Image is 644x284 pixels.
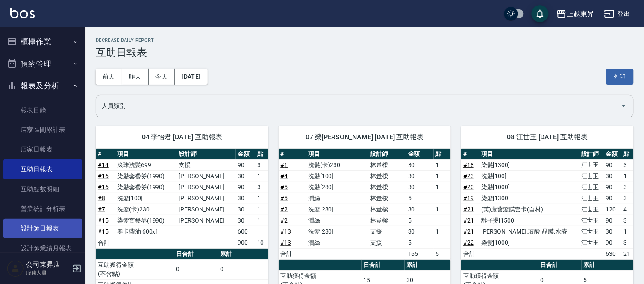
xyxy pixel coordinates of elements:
td: 合計 [96,237,115,248]
td: 染髮[1000] [479,237,579,248]
a: #4 [281,173,288,179]
h5: 公司東昇店 [26,261,70,269]
a: #19 [463,195,474,202]
td: 3 [255,182,268,193]
td: 互助獲得金額 (不含點) [96,259,174,279]
a: 店家日報表 [3,140,82,159]
a: #13 [281,228,291,235]
button: 列印 [606,69,634,85]
td: 21 [621,248,634,259]
span: 07 榮[PERSON_NAME] [DATE] 互助報表 [289,133,441,141]
a: #15 [98,217,109,224]
td: 洗髮(卡)230 [306,159,368,170]
a: #5 [281,184,288,190]
td: 1 [621,226,634,237]
a: #2 [281,217,288,224]
h3: 互助日報表 [96,47,634,59]
a: #5 [281,195,288,202]
td: 1 [434,170,451,182]
img: Person [7,260,24,277]
a: #8 [98,195,105,202]
a: #2 [281,206,288,213]
a: #14 [98,161,109,168]
a: 店家區間累計表 [3,120,82,140]
a: 報表目錄 [3,100,82,120]
td: 1 [434,159,451,170]
a: #21 [463,228,474,235]
span: 04 李怡君 [DATE] 互助報表 [106,133,258,141]
a: 設計師日報表 [3,219,82,238]
td: 江世玉 [579,159,603,170]
td: 江世玉 [579,204,603,215]
td: [PERSON_NAME].玻酸.晶膜.水療 [479,226,579,237]
td: 洗髮[100] [306,170,368,182]
td: 30 [236,215,255,226]
td: 林豈樑 [368,204,406,215]
td: 0 [174,259,218,279]
td: [PERSON_NAME] [176,182,235,193]
td: 600 [236,226,255,237]
td: 90 [603,215,621,226]
td: 江世玉 [579,182,603,193]
td: 支援 [176,159,235,170]
td: 洗髮[280] [306,226,368,237]
td: 洗髮[100] [115,193,176,204]
td: 900 [236,237,255,248]
td: 林豈樑 [368,193,406,204]
button: 預約管理 [3,53,82,75]
th: 項目 [115,149,176,160]
td: 1 [621,170,634,182]
td: 1 [255,170,268,182]
table: a dense table [96,149,268,249]
td: 支援 [368,237,406,248]
th: 設計師 [176,149,235,160]
td: 3 [621,159,634,170]
a: #1 [281,161,288,168]
button: 前天 [96,69,122,85]
a: #16 [98,173,109,179]
th: # [279,149,306,160]
td: 1 [434,226,451,237]
a: #21 [463,217,474,224]
td: 4 [621,204,634,215]
th: 設計師 [579,149,603,160]
th: 金額 [236,149,255,160]
td: 5 [406,215,433,226]
a: 互助日報表 [3,159,82,179]
button: 上越東昇 [553,5,597,23]
td: 合計 [461,248,479,259]
td: [PERSON_NAME] [176,193,235,204]
button: [DATE] [175,69,207,85]
th: 金額 [603,149,621,160]
a: #7 [98,206,105,213]
td: 染髮套餐券(1990) [115,182,176,193]
td: 林豈樑 [368,182,406,193]
td: [PERSON_NAME] [176,170,235,182]
td: 1 [255,215,268,226]
th: 累計 [405,260,451,271]
th: 設計師 [368,149,406,160]
a: #23 [463,173,474,179]
th: 日合計 [538,260,582,271]
td: 90 [603,159,621,170]
td: 3 [621,193,634,204]
td: 林豈樑 [368,170,406,182]
td: 3 [621,237,634,248]
h2: Decrease Daily Report [96,38,634,43]
td: (芙)蘆薈髮膜套卡(自材) [479,204,579,215]
td: 90 [603,193,621,204]
th: # [96,149,115,160]
a: #15 [98,228,109,235]
p: 服務人員 [26,269,70,277]
a: #18 [463,161,474,168]
a: #16 [98,184,109,190]
td: 30 [236,170,255,182]
a: 營業統計分析表 [3,199,82,219]
th: 點 [621,149,634,160]
td: 30 [236,204,255,215]
img: Logo [10,8,35,18]
td: 合計 [279,248,306,259]
th: 累計 [218,249,268,260]
td: 165 [406,248,433,259]
td: [PERSON_NAME] [176,215,235,226]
